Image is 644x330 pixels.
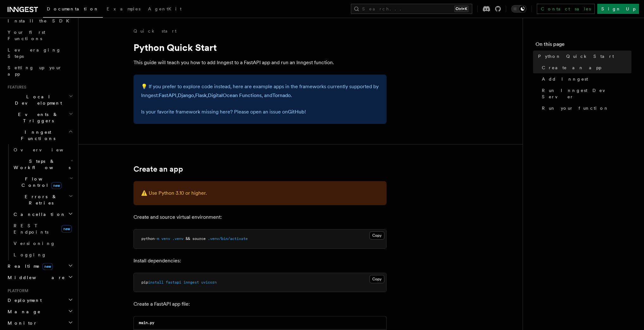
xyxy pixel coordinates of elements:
a: DigitalOcean Functions [208,92,262,98]
a: Logging [11,249,74,260]
p: ⚠️ Use Python 3.10 or higher. [141,189,379,198]
span: Monitor [5,320,37,326]
a: Python Quick Start [536,51,631,62]
button: Local Development [5,91,74,109]
a: FastAPI [159,92,176,98]
a: Add Inngest [539,73,631,85]
span: Events & Triggers [5,111,69,124]
span: Leveraging Steps [8,47,61,59]
a: Leveraging Steps [5,44,74,62]
span: Run your function [542,105,609,111]
a: Documentation [43,2,103,18]
span: Versioning [14,241,55,246]
button: Copy [369,275,384,283]
p: Create and source virtual environment: [133,213,387,222]
span: Flow Control [11,176,70,188]
span: Install the SDK [8,18,73,23]
span: Add Inngest [542,76,588,82]
span: install [148,280,164,284]
span: pip [141,280,148,284]
button: Copy [369,231,384,240]
button: Realtimenew [5,260,74,272]
span: Realtime [5,263,53,269]
p: Install dependencies: [133,256,387,265]
span: Steps & Workflows [11,158,71,171]
span: Logging [14,252,46,257]
a: Tornado [272,92,291,98]
span: new [42,263,53,270]
button: Inngest Functions [5,126,74,144]
button: Manage [5,306,74,317]
h4: On this page [536,40,631,51]
button: Search...Ctrl+K [351,4,472,14]
a: Create an app [539,62,631,73]
span: inngest [183,280,199,284]
span: Errors & Retries [11,193,69,206]
a: Sign Up [597,4,639,14]
span: venv [161,236,170,241]
button: Events & Triggers [5,109,74,126]
a: Overview [11,144,74,156]
a: Contact sales [537,4,595,14]
a: Your first Functions [5,27,74,44]
span: Inngest Functions [5,129,68,142]
button: Steps & Workflows [11,156,74,173]
span: Manage [5,309,41,315]
h1: Python Quick Start [133,42,387,53]
span: uvicorn [201,280,217,284]
span: AgentKit [148,6,182,11]
a: Quick start [133,28,176,34]
span: REST Endpoints [14,223,48,235]
span: python [141,236,155,241]
span: fastapi [166,280,181,284]
p: Create a FastAPI app file: [133,300,387,309]
a: Run Inngest Dev Server [539,85,631,102]
span: Documentation [47,6,99,11]
span: Overview [14,147,79,152]
span: Your first Functions [8,30,45,41]
kbd: Ctrl+K [454,6,468,12]
span: Examples [107,6,140,11]
a: Create an app [133,165,183,174]
a: Run your function [539,102,631,114]
a: Versioning [11,238,74,249]
span: Features [5,85,26,90]
span: Deployment [5,297,42,303]
span: Run Inngest Dev Server [542,87,631,100]
span: Local Development [5,94,69,106]
button: Cancellation [11,209,74,220]
a: Examples [103,2,144,17]
span: Python Quick Start [538,53,614,59]
span: && [186,236,190,241]
span: source [192,236,206,241]
a: Flask [195,92,207,98]
span: Setting up your app [8,65,62,76]
span: -m [155,236,159,241]
button: Errors & Retries [11,191,74,209]
span: .venv [172,236,183,241]
button: Middleware [5,272,74,283]
code: main.py [139,321,154,325]
a: REST Endpointsnew [11,220,74,238]
div: Inngest Functions [5,144,74,260]
button: Monitor [5,317,74,329]
span: Cancellation [11,211,66,217]
a: Django [178,92,194,98]
span: .venv/bin/activate [208,236,248,241]
span: new [61,225,72,233]
button: Flow Controlnew [11,173,74,191]
span: new [51,182,62,189]
a: AgentKit [144,2,185,17]
span: Middleware [5,274,65,281]
p: Is your favorite framework missing here? Please open an issue on ! [141,107,379,116]
a: GitHub [288,109,305,115]
a: Setting up your app [5,62,74,80]
span: Create an app [542,64,601,71]
button: Deployment [5,295,74,306]
p: 💡 If you prefer to explore code instead, here are example apps in the frameworks currently suppor... [141,82,379,100]
p: This guide will teach you how to add Inngest to a FastAPI app and run an Inngest function. [133,58,387,67]
a: Install the SDK [5,15,74,27]
button: Toggle dark mode [511,5,526,13]
span: Platform [5,288,28,293]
